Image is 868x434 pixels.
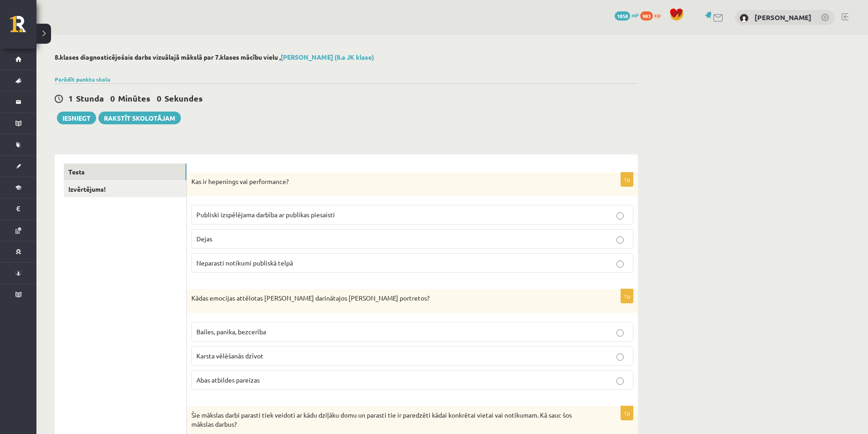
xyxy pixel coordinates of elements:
input: Neparasti notikumi publiskā telpā [616,260,624,268]
span: 0 [110,93,115,103]
button: Iesniegt [57,112,96,124]
a: Parādīt punktu skalu [55,76,110,83]
input: Dejas [616,236,624,244]
span: 983 [640,11,653,20]
img: Tamāra Māra Rīdere [740,14,749,23]
a: Izvērtējums! [64,181,186,198]
h2: 8.klases diagnosticējošais darbs vizuālajā mākslā par 7.klases mācību vielu , [55,53,638,61]
p: 1p [621,172,633,187]
span: Dejas [196,235,212,243]
span: Abas atbildes pareizas [196,376,260,384]
input: Bailes, panika, bezcerība [616,329,624,337]
span: xp [654,11,660,19]
a: Rīgas 1. Tālmācības vidusskola [10,16,36,39]
span: Karsta vēlēšanās dzīvot [196,352,263,360]
input: Publiski izspēlējama darbība ar publikas piesaisti [616,212,624,220]
a: Rakstīt skolotājam [98,112,181,124]
a: [PERSON_NAME] [755,13,812,22]
p: 1p [621,406,633,420]
p: Kādas emocijas attēlotas [PERSON_NAME] darinātajos [PERSON_NAME] portretos? [191,294,588,303]
p: Šie mākslas darbi parasti tiek veidoti ar kādu dziļāku domu un parasti tie ir paredzēti kādai kon... [191,411,588,429]
span: Bailes, panika, bezcerība [196,327,266,336]
span: Minūtes [118,93,150,103]
p: 1p [621,289,633,303]
a: 1858 mP [615,11,639,19]
a: [PERSON_NAME] (8.a JK klase) [281,53,374,61]
span: 1 [68,93,73,103]
span: Sekundes [164,93,203,103]
span: Publiski izspēlējama darbība ar publikas piesaisti [196,210,335,219]
a: Tests [64,163,186,180]
input: Abas atbildes pareizas [616,378,624,385]
input: Karsta vēlēšanās dzīvot [616,353,624,361]
span: Stunda [76,93,104,103]
p: Kas ir hepenings vai performance? [191,177,588,186]
span: mP [632,11,639,19]
a: 983 xp [640,11,665,19]
span: Neparasti notikumi publiskā telpā [196,259,293,267]
span: 0 [157,93,161,103]
span: 1858 [615,11,630,20]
